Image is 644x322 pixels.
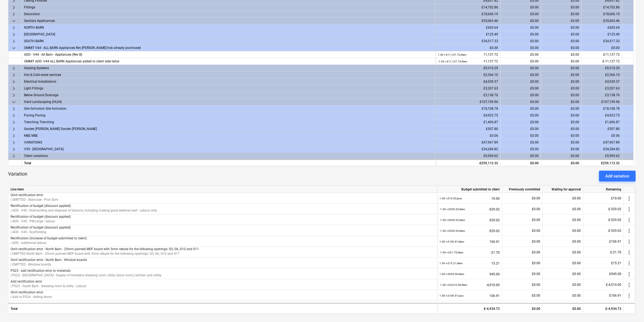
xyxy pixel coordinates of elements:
div: £-529.02 [583,214,624,225]
span: keyboard_arrow_down [11,45,17,51]
small: 1.00 × £945.00 / item [440,273,465,276]
iframe: Chat Widget [617,296,644,322]
div: £9,599.62 [436,153,501,159]
p: | ADD - Additional labour [11,241,435,245]
div: £34,517.33 [436,38,501,45]
small: -1.00 × £529.02 / item [440,208,465,211]
div: £0.00 [502,258,543,269]
span: keyboard_arrow_right [11,146,17,153]
div: £0.00 [501,38,541,45]
div: £0.00 [543,290,583,301]
div: £34,517.33 [582,38,622,45]
div: £-529.02 [583,204,624,214]
div: Line-item [8,186,438,193]
small: 1.00 × £10.00 / pcs [440,197,462,200]
div: £0.00 [501,85,541,92]
div: Remaining [583,186,624,193]
div: Light Fittings [24,85,433,92]
div: £11,137.72 [582,51,622,58]
div: -529.02 [440,225,500,236]
span: more_vert [626,271,633,277]
div: £0.00 [541,24,582,31]
div: £0.00 [502,269,543,279]
div: £18,606.19 [582,11,622,18]
div: Sanitary Applicances [24,18,433,24]
div: £0.00 [436,45,501,51]
small: 1.00 × £106.91 / item [440,240,465,243]
div: £0.06 [582,132,622,139]
small: -1.00 × £21.70 / item [440,251,464,254]
div: £125.49 [436,31,501,38]
div: £107,199.96 [582,99,622,105]
div: £0.00 [543,236,583,247]
p: | OMITTED - Staircase - Prov Sum [11,197,435,202]
div: £0.00 [541,38,582,45]
small: 1.00 × £15.21 / item [440,262,463,265]
div: Garden walling Garden walling [24,126,433,132]
div: £0.00 [543,225,583,236]
div: £-21.70 [583,247,624,258]
span: keyboard_arrow_right [11,133,17,139]
div: £0.00 [502,225,543,236]
span: more_vert [626,293,633,299]
div: £0.00 [501,132,541,139]
div: £0.00 [501,72,541,78]
span: more_vert [626,217,633,223]
div: Hard Landscaping (HL04) [24,99,433,105]
p: | OMITTED North Barn - 25mm painted MDF board with 5mm rebate for the following openings: G5, G6,... [11,251,435,256]
div: Heating Systems [24,65,433,71]
div: £106.91 [583,236,624,247]
small: -1.00 × £529.02 / item [440,229,465,232]
p: Rectification of budget (discount applied) [11,225,435,230]
div: £0.00 [543,303,583,314]
div: 106.91 [440,290,500,301]
div: £2,366.10 [436,72,501,78]
small: -1.00 × £4,510.00 / item [440,283,468,286]
div: £107,199.96 [436,99,501,105]
div: £0.00 [541,132,582,139]
p: Omit rectification error - North Barn - 25mm painted MDF board with 5mm rebate for the following ... [11,247,435,251]
span: more_vert [626,239,633,245]
div: £0.00 [541,146,582,153]
div: £3,207.63 [436,85,501,92]
div: £1,406.87 [436,119,501,126]
span: keyboard_arrow_right [11,139,17,146]
p: PS23 - add rectification error to materials [11,269,435,273]
div: £945.00 [583,269,624,279]
div: Total [22,159,436,166]
p: Omit rectification error [11,193,435,197]
div: £0.00 [502,204,543,214]
p: Rectification of budget (discount applied) [11,204,435,208]
p: | Add to PS24 - sliding doors [11,295,435,299]
div: £0.00 [541,4,582,11]
div: -529.02 [440,204,500,215]
div: £0.00 [501,78,541,85]
div: £0.00 [541,119,582,126]
div: £-11,137.72 [582,58,622,65]
div: EAST BARN [24,31,433,38]
div: £14,702.86 [582,4,622,11]
div: £3,138.76 [582,92,622,99]
span: more_vert [626,228,633,234]
div: Fittings [24,4,433,11]
div: £4,923.75 [582,112,622,119]
span: keyboard_arrow_right [11,11,17,18]
div: £0.00 [541,139,582,146]
div: Decoration [24,11,433,17]
div: -11,137.72 [438,58,498,65]
div: £9,310.29 [582,65,622,72]
div: 106.91 [440,236,500,247]
div: £47,967.89 [582,139,622,146]
div: £0.00 [541,58,582,65]
div: £0.00 [543,279,583,290]
div: Waiting for approval [543,186,583,193]
div: £0.00 [502,214,543,225]
div: £0.00 [501,65,541,72]
div: £0.00 [543,214,583,225]
div: £0.00 [501,58,541,65]
p: Omit rectification error - North Barn - Window boards [11,258,435,262]
div: £3,138.76 [436,92,501,99]
div: VARIATIONS [24,139,433,146]
span: keyboard_arrow_down [11,99,17,105]
div: £0.00 [541,65,582,72]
